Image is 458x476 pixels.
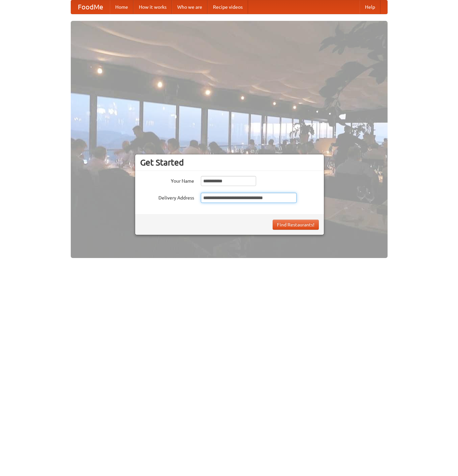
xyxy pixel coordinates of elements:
a: How it works [133,0,172,14]
h3: Get Started [140,157,319,168]
a: FoodMe [71,0,110,14]
button: Find Restaurants! [273,220,319,230]
label: Delivery Address [140,193,194,201]
a: Who we are [172,0,208,14]
a: Home [110,0,133,14]
a: Help [360,0,380,14]
a: Recipe videos [208,0,248,14]
label: Your Name [140,176,194,184]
